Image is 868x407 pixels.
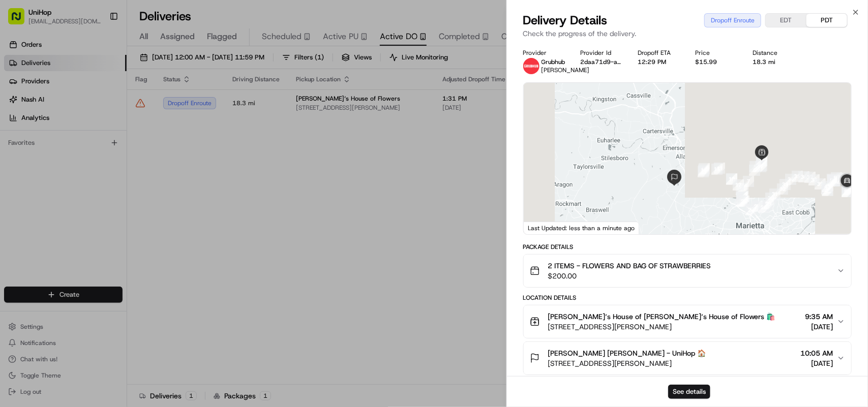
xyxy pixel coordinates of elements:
[638,58,679,66] div: 12:29 PM
[806,14,847,27] button: PDT
[698,166,709,177] div: 13
[6,196,82,214] a: 📗Knowledge Base
[523,12,608,28] span: Delivery Details
[668,385,710,399] button: See details
[523,58,540,74] img: 5e692f75ce7d37001a5d71f1
[696,58,737,66] div: $15.99
[769,189,781,200] div: 31
[821,183,832,194] div: 40
[805,322,833,332] span: [DATE]
[737,196,748,207] div: 24
[523,294,852,302] div: Location Details
[737,191,749,202] div: 18
[714,163,725,174] div: 11
[581,58,622,66] button: 2daa71d9-a3e8-56d4-947d-3976308aa9d7
[20,200,78,210] span: Knowledge Base
[743,176,754,187] div: 7
[46,98,167,108] div: Start new chat
[638,49,679,57] div: Dropoff ETA
[90,158,111,166] span: [DATE]
[766,14,806,27] button: EDT
[26,66,168,77] input: Clear
[822,181,833,192] div: 43
[10,148,26,165] img: Brigitte Vinadas
[101,225,123,233] span: Pylon
[737,183,749,194] div: 8
[763,198,774,209] div: 29
[827,174,838,185] div: 44
[548,311,775,322] span: [PERSON_NAME]‘s House of [PERSON_NAME]‘s House of Flowers 🛍️
[548,348,706,358] span: [PERSON_NAME] [PERSON_NAME] - UniHop 🏠
[84,158,88,166] span: •
[96,200,163,210] span: API Documentation
[831,172,842,183] div: 52
[524,255,851,287] button: 2 ITEMS - FLOWERS AND BAG OF STRAWBERRIES$200.00
[523,28,852,39] p: Check the progress of the delivery.
[733,179,744,191] div: 17
[756,160,767,171] div: 3
[10,133,68,141] div: Past conversations
[777,183,788,195] div: 32
[523,49,564,57] div: Provider
[842,186,853,197] div: 82
[726,173,737,184] div: 10
[10,201,18,209] div: 📗
[524,342,851,374] button: [PERSON_NAME] [PERSON_NAME] - UniHop 🏠[STREET_ADDRESS][PERSON_NAME]10:05 AM[DATE]
[780,179,791,190] div: 33
[800,348,833,358] span: 10:05 AM
[736,192,747,203] div: 22
[10,41,185,57] p: Welcome 👋
[827,175,839,186] div: 51
[548,322,775,332] span: [STREET_ADDRESS][PERSON_NAME]
[524,222,639,234] div: Last Updated: less than a minute ago
[523,243,852,251] div: Package Details
[749,165,760,176] div: 6
[815,178,826,190] div: 39
[542,66,590,74] span: [PERSON_NAME]
[20,159,28,167] img: 1736555255976-a54dd68f-1ca7-489b-9aae-adbdc363a1c4
[696,49,737,57] div: Price
[82,196,167,214] a: 💻API Documentation
[21,98,40,116] img: 8016278978528_b943e370aa5ada12b00a_72.png
[798,171,810,182] div: 36
[711,164,723,175] div: 15
[548,358,706,368] span: [STREET_ADDRESS][PERSON_NAME]
[581,49,622,57] div: Provider Id
[765,193,776,204] div: 30
[46,108,140,116] div: We're available if you need us!
[822,185,833,196] div: 42
[800,358,833,368] span: [DATE]
[805,311,833,322] span: 9:35 AM
[699,163,710,174] div: 12
[752,201,763,212] div: 27
[792,171,803,182] div: 35
[736,184,747,195] div: 9
[738,196,750,207] div: 25
[745,204,757,215] div: 26
[785,174,796,185] div: 34
[524,305,851,338] button: [PERSON_NAME]‘s House of [PERSON_NAME]‘s House of Flowers 🛍️[STREET_ADDRESS][PERSON_NAME]9:35 AM[...
[32,158,82,166] span: [PERSON_NAME]
[750,161,761,172] div: 5
[158,131,185,143] button: See all
[542,58,565,66] span: Grubhub
[698,165,709,176] div: 14
[726,174,737,185] div: 16
[72,225,123,233] a: Powered byPylon
[753,58,794,66] div: 18.3 mi
[758,202,769,213] div: 28
[736,195,747,206] div: 23
[10,11,31,31] img: Nash
[753,49,794,57] div: Distance
[548,271,711,281] span: $200.00
[10,98,28,116] img: 1736555255976-a54dd68f-1ca7-489b-9aae-adbdc363a1c4
[804,172,816,183] div: 37
[548,261,711,271] span: 2 ITEMS - FLOWERS AND BAG OF STRAWBERRIES
[86,201,94,209] div: 💻
[173,101,185,113] button: Start new chat
[755,161,766,172] div: 4
[809,174,820,185] div: 38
